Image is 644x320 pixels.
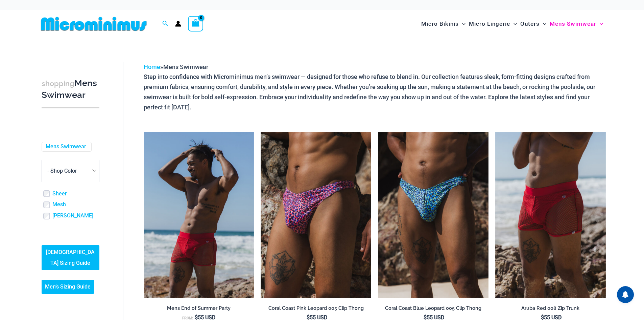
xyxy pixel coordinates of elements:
a: Mesh [52,201,66,208]
a: Mens SwimwearMenu ToggleMenu Toggle [548,14,605,34]
span: - Shop Color [47,168,77,174]
span: Menu Toggle [459,15,466,33]
h2: Mens End of Summer Party [144,305,254,312]
h2: Coral Coast Blue Leopard 005 Clip Thong [378,305,488,312]
img: Coral Coast Blue Leopard 005 Clip Thong 05 [378,132,488,298]
span: Mens Swimwear [163,63,208,70]
img: MM SHOP LOGO FLAT [38,16,149,31]
a: [DEMOGRAPHIC_DATA] Sizing Guide [42,245,99,270]
span: Menu Toggle [510,15,517,33]
span: Micro Bikinis [421,15,459,33]
a: Search icon link [162,20,168,28]
span: Mens Swimwear [550,15,596,33]
nav: Site Navigation [419,13,606,35]
a: Sheer [52,190,67,197]
a: Home [144,63,160,70]
a: Micro BikinisMenu ToggleMenu Toggle [420,14,467,34]
img: Coral Coast Pink Leopard 005 Clip Thong 01 [261,132,371,298]
img: Aruba Red 008 Zip Trunk 02v2 [144,132,254,298]
span: - Shop Color [42,160,99,182]
span: - Shop Color [42,160,99,182]
span: » [144,63,208,70]
a: Mens Swimwear [46,143,86,150]
a: Coral Coast Blue Leopard 005 Clip Thong 05Coral Coast Blue Leopard 005 Clip Thong 04Coral Coast B... [378,132,488,298]
a: View Shopping Cart, empty [188,16,204,31]
span: Outers [520,15,540,33]
span: Micro Lingerie [469,15,510,33]
span: Menu Toggle [540,15,546,33]
img: Aruba Red 008 Zip Trunk 05 [495,132,606,298]
a: Account icon link [175,21,181,27]
a: Aruba Red 008 Zip Trunk [495,305,606,314]
a: Micro LingerieMenu ToggleMenu Toggle [467,14,519,34]
span: Menu Toggle [596,15,603,33]
span: shopping [42,79,74,88]
h2: Aruba Red 008 Zip Trunk [495,305,606,312]
a: Coral Coast Pink Leopard 005 Clip Thong 01Coral Coast Pink Leopard 005 Clip Thong 02Coral Coast P... [261,132,371,298]
a: Mens End of Summer Party [144,305,254,314]
a: Aruba Red 008 Zip Trunk 02v2Aruba Red 008 Zip Trunk 03Aruba Red 008 Zip Trunk 03 [144,132,254,298]
a: Coral Coast Pink Leopard 005 Clip Thong [261,305,371,314]
a: Coral Coast Blue Leopard 005 Clip Thong [378,305,488,314]
p: Step into confidence with Microminimus men’s swimwear — designed for those who refuse to blend in... [144,72,606,112]
a: Aruba Red 008 Zip Trunk 05Aruba Red 008 Zip Trunk 04Aruba Red 008 Zip Trunk 04 [495,132,606,298]
h2: Coral Coast Pink Leopard 005 Clip Thong [261,305,371,312]
a: OutersMenu ToggleMenu Toggle [519,14,548,34]
h3: Mens Swimwear [42,78,99,101]
a: [PERSON_NAME] [52,212,93,219]
a: Men’s Sizing Guide [42,280,94,294]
